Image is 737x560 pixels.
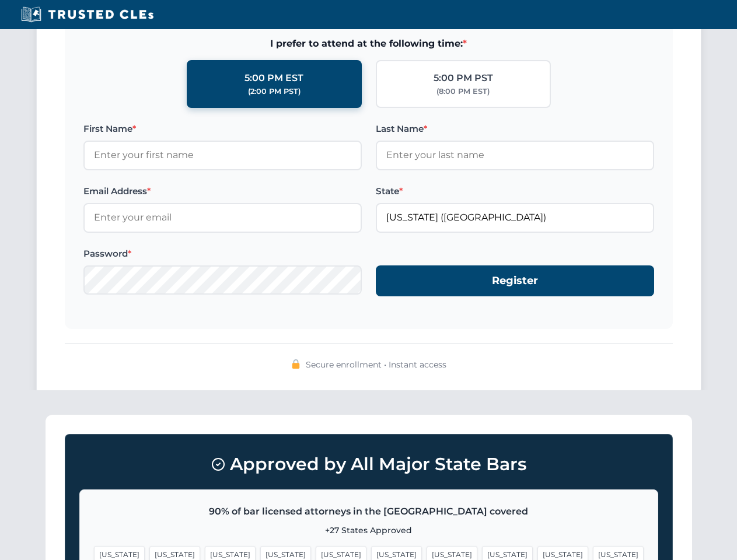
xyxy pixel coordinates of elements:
[376,203,654,232] input: Florida (FL)
[376,122,654,136] label: Last Name
[248,86,301,97] div: (2:00 PM PST)
[83,203,362,232] input: Enter your email
[291,359,301,369] img: 🔒
[434,71,493,86] div: 5:00 PM PST
[306,358,446,371] span: Secure enrollment • Instant access
[94,504,644,519] p: 90% of bar licensed attorneys in the [GEOGRAPHIC_DATA] covered
[376,265,654,296] button: Register
[436,86,490,97] div: (8:00 PM EST)
[376,184,654,198] label: State
[83,247,362,261] label: Password
[376,141,654,170] input: Enter your last name
[83,184,362,198] label: Email Address
[94,524,644,537] p: +27 States Approved
[79,449,658,480] h3: Approved by All Major State Bars
[83,141,362,170] input: Enter your first name
[18,6,157,23] img: Trusted CLEs
[83,36,654,51] span: I prefer to attend at the following time:
[244,71,303,86] div: 5:00 PM EST
[83,122,362,136] label: First Name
